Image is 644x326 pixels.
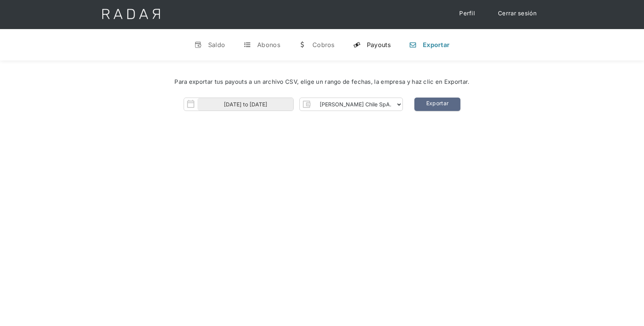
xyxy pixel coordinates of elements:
div: Payouts [367,41,391,49]
div: Exportar [423,41,450,49]
a: Perfil [452,6,483,21]
div: Para exportar tus payouts a un archivo CSV, elige un rango de fechas, la empresa y haz clic en Ex... [23,78,621,86]
div: Abonos [257,41,280,49]
div: Cobros [312,41,335,49]
div: w [299,41,306,49]
a: Cerrar sesión [490,6,544,21]
div: t [243,41,251,49]
form: Form [184,98,403,111]
div: Saldo [208,41,225,49]
div: n [409,41,417,49]
a: Exportar [414,98,460,111]
div: v [194,41,202,49]
div: y [353,41,361,49]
